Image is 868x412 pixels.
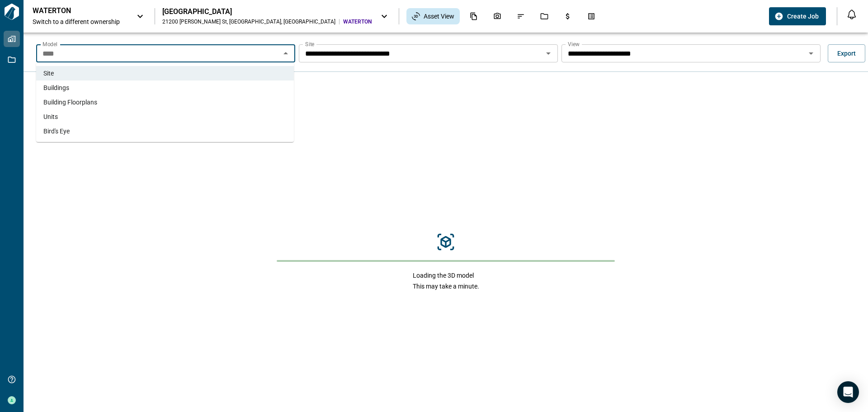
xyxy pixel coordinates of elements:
button: Open notification feed [844,7,859,22]
button: Close [279,47,292,60]
div: Documents [464,9,483,24]
div: Photos [488,9,507,24]
span: This may take a minute. [413,282,479,291]
button: Export [828,44,865,62]
span: Building Floorplans [43,98,97,107]
div: Issues & Info [511,9,530,24]
span: Units [43,112,58,121]
span: Switch to a different ownership [33,17,127,26]
span: Create Job [787,12,819,21]
div: Asset View [406,8,460,24]
div: Takeoff Center [582,9,601,24]
button: Create Job [769,7,826,25]
button: Open [542,47,555,60]
span: WATERTON [343,18,372,25]
div: Budgets [558,9,577,24]
div: Jobs [535,9,554,24]
p: WATERTON [33,6,114,15]
div: Open Intercom Messenger [837,381,859,403]
div: 21200 [PERSON_NAME] St , [GEOGRAPHIC_DATA] , [GEOGRAPHIC_DATA] [162,18,335,25]
span: Asset View [424,12,454,21]
div: [GEOGRAPHIC_DATA] [162,7,372,16]
label: Site [305,40,314,48]
label: View [568,40,580,48]
span: Site [43,69,54,78]
label: Model [42,40,57,48]
span: Loading the 3D model [413,271,479,280]
span: Export [837,49,856,58]
span: Buildings [43,83,69,92]
button: Open [805,47,817,60]
span: Bird's Eye [43,127,70,136]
